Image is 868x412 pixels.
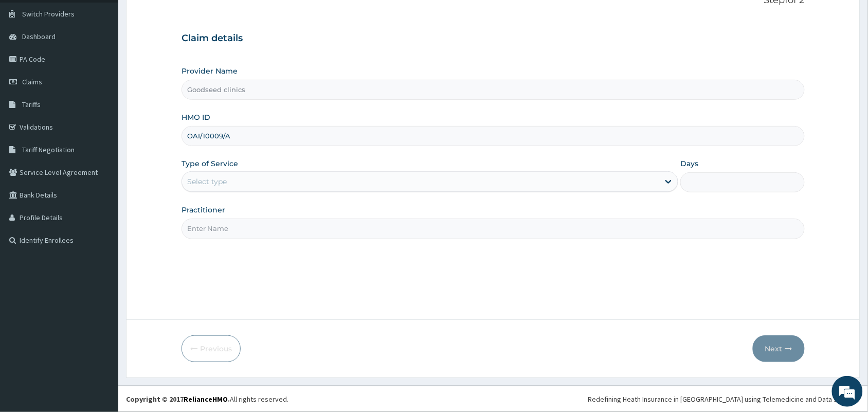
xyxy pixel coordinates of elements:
span: Claims [22,77,42,86]
input: Enter Name [182,219,805,239]
footer: All rights reserved. [118,386,868,412]
img: d_794563401_company_1708531726252_794563401 [19,51,42,77]
div: Redefining Heath Insurance in [GEOGRAPHIC_DATA] using Telemedicine and Data Science! [588,394,860,404]
label: Practitioner [182,205,225,215]
strong: Copyright © 2017 . [126,395,230,404]
span: Tariffs [22,100,41,109]
button: Previous [182,335,241,362]
span: Tariff Negotiation [22,145,75,154]
h3: Claim details [182,33,805,44]
div: Select type [187,176,227,187]
label: HMO ID [182,112,210,122]
textarea: Type your message and hit 'Enter' [5,281,196,317]
label: Days [680,158,698,169]
span: We're online! [60,130,142,234]
div: Minimize live chat window [169,5,193,30]
span: Switch Providers [22,9,75,19]
div: Chat with us now [53,58,173,71]
span: Dashboard [22,32,56,41]
label: Provider Name [182,66,238,76]
button: Next [753,335,805,362]
label: Type of Service [182,158,238,169]
input: Enter HMO ID [182,126,805,146]
a: RelianceHMO [184,395,228,404]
